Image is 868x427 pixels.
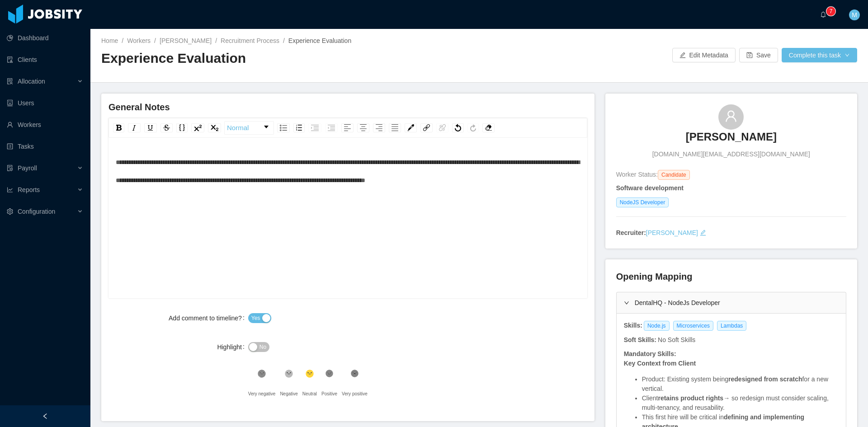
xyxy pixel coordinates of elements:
[116,153,580,311] div: rdw-editor
[403,121,419,135] div: rdw-color-picker
[275,121,340,135] div: rdw-list-control
[673,321,713,331] span: Microservices
[340,121,403,135] div: rdw-textalign-control
[782,48,857,62] button: Complete this taskicon: down
[154,37,156,44] span: /
[686,130,777,150] a: [PERSON_NAME]
[176,123,188,132] div: Monospace
[127,37,151,44] a: Workers
[7,208,13,215] i: icon: setting
[481,121,496,135] div: rdw-remove-control
[420,123,433,132] div: Link
[450,121,481,135] div: rdw-history-control
[658,394,723,402] strong: retains product rights
[820,11,826,18] i: icon: bell
[18,78,45,85] span: Allocation
[321,385,337,403] div: Positive
[283,37,285,44] span: /
[624,336,656,343] strong: Soft Skills:
[672,48,736,62] button: icon: editEdit Metadata
[7,51,83,69] a: icon: auditClients
[7,78,13,84] i: icon: solution
[830,7,833,16] p: 7
[739,48,778,62] button: icon: saveSave
[293,123,305,132] div: Ordered
[128,123,141,132] div: Italic
[251,314,260,323] span: Yes
[227,119,249,137] span: Normal
[642,375,839,394] li: Product: Existing system being for a new vertical.
[224,121,274,135] div: rdw-dropdown
[325,123,338,132] div: Outdent
[18,186,40,193] span: Reports
[624,360,696,367] strong: Key Context from Client
[658,170,690,180] span: Candidate
[686,130,777,144] h3: [PERSON_NAME]
[617,292,846,313] div: icon: rightDentalHQ - NodeJs Developer
[7,94,83,112] a: icon: robotUsers
[700,230,706,236] i: icon: edit
[308,123,321,132] div: Indent
[108,118,587,298] div: rdw-wrapper
[357,123,369,132] div: Center
[225,122,274,134] a: Block Type
[616,270,693,283] h4: Opening Mapping
[725,110,737,122] i: icon: user
[215,37,217,44] span: /
[7,187,13,193] i: icon: line-chart
[826,7,835,16] sup: 7
[642,394,839,413] li: Client → so redesign must consider scaling, multi-tenancy, and reusability.
[113,123,124,132] div: Bold
[419,121,450,135] div: rdw-link-control
[18,208,55,215] span: Configuration
[624,322,642,329] strong: Skills:
[657,335,696,345] div: No Soft Skills
[288,37,351,44] span: Experience Evaluation
[616,197,669,207] span: NodeJS Developer
[436,123,448,132] div: Unlink
[616,229,646,236] strong: Recruiter:
[277,123,290,132] div: Unordered
[467,123,479,132] div: Redo
[7,29,83,47] a: icon: pie-chartDashboard
[221,37,279,44] a: Recruitment Process
[341,123,354,132] div: Left
[452,123,464,132] div: Undo
[248,385,276,403] div: Very negative
[101,49,479,68] h2: Experience Evaluation
[646,229,698,236] a: [PERSON_NAME]
[160,37,212,44] a: [PERSON_NAME]
[144,123,157,132] div: Underline
[7,165,13,171] i: icon: file-protect
[728,375,802,383] strong: redesigned from scratch
[373,123,385,132] div: Right
[616,171,658,178] span: Worker Status:
[217,343,248,351] label: Highlight
[18,164,37,172] span: Payroll
[111,121,223,135] div: rdw-inline-control
[208,123,221,132] div: Subscript
[482,123,495,132] div: Remove
[223,121,275,135] div: rdw-block-control
[160,123,173,132] div: Strikethrough
[108,101,587,113] h4: General Notes
[122,37,123,44] span: /
[852,9,857,20] span: M
[191,123,204,132] div: Superscript
[259,343,266,352] span: No
[644,321,670,331] span: Node.js
[624,300,629,305] i: icon: right
[389,123,401,132] div: Justify
[717,321,746,331] span: Lambdas
[280,385,297,403] div: Negative
[169,314,248,322] label: Add comment to timeline?
[7,116,83,134] a: icon: userWorkers
[101,37,118,44] a: Home
[342,385,368,403] div: Very positive
[616,184,684,192] strong: Software development
[7,137,83,155] a: icon: profileTasks
[652,150,810,159] span: [DOMAIN_NAME][EMAIL_ADDRESS][DOMAIN_NAME]
[108,118,587,138] div: rdw-toolbar
[302,385,317,403] div: Neutral
[624,350,676,357] strong: Mandatory Skills:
